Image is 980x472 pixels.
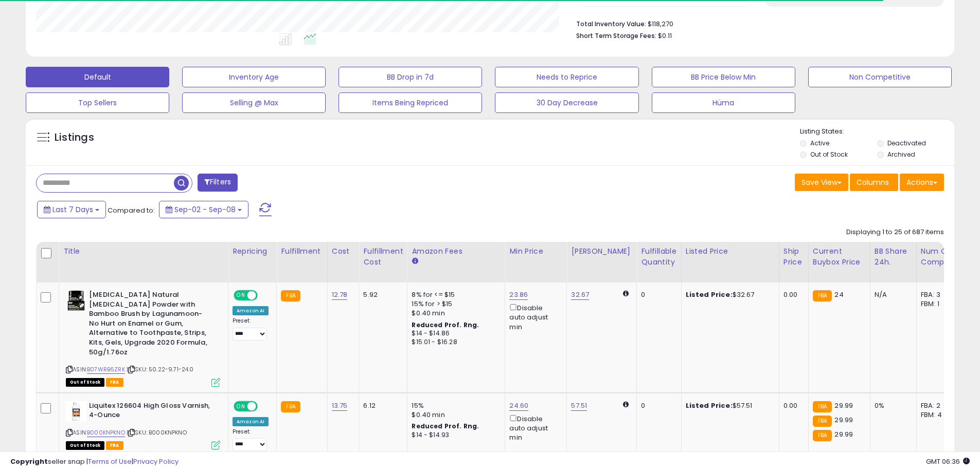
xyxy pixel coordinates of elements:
b: [MEDICAL_DATA] Natural [MEDICAL_DATA] Powder with Bamboo Brush by Lagunamoon- No Hurt on Enamel o... [89,290,214,360]
div: Disable auto adjust min [509,413,559,443]
div: 0 [641,290,673,299]
b: Liquitex 126604 High Gloss Varnish, 4-Ounce [89,401,214,423]
div: 0.00 [783,290,800,299]
a: 57.51 [571,401,587,411]
a: 24.60 [509,401,528,411]
span: 2025-09-16 06:36 GMT [926,457,970,466]
b: Short Term Storage Fees: [576,31,656,40]
span: $0.11 [658,31,672,41]
div: 5.92 [363,290,399,299]
small: FBA [281,290,300,301]
span: All listings that are currently out of stock and unavailable for purchase on Amazon [66,441,104,450]
div: $32.67 [686,290,771,299]
button: BB Price Below Min [652,67,795,87]
button: Inventory Age [182,67,326,87]
b: Reduced Prof. Rng. [412,320,479,329]
div: Amazon AI [233,306,269,315]
div: ASIN: [66,401,220,449]
div: ASIN: [66,290,220,386]
label: Archived [887,150,915,159]
strong: Copyright [10,457,48,466]
div: Fulfillment Cost [363,246,403,268]
div: Displaying 1 to 25 of 687 items [846,228,944,237]
div: Repricing [233,246,272,257]
button: Items Being Repriced [338,92,482,113]
button: Selling @ Max [182,92,326,113]
label: Active [810,139,829,147]
div: $0.40 min [412,309,497,318]
button: Filters [198,174,238,192]
button: Sep-02 - Sep-08 [159,201,248,218]
label: Out of Stock [810,150,848,159]
span: 29.99 [834,401,853,410]
span: 29.99 [834,429,853,439]
div: Title [63,246,224,257]
div: $15.01 - $16.28 [412,338,497,347]
button: Last 7 Days [37,201,106,218]
button: Save View [795,174,848,191]
div: FBM: 4 [921,410,955,420]
span: OFF [256,291,273,300]
a: 13.75 [332,401,348,411]
div: BB Share 24h. [875,246,912,268]
div: 0 [641,401,673,410]
a: B000KNPKNO [87,428,125,437]
div: Ship Price [783,246,804,268]
button: 30 Day Decrease [495,92,638,113]
b: Total Inventory Value: [576,20,646,28]
div: $14 - $14.93 [412,431,497,440]
div: 15% [412,401,497,410]
div: N/A [875,290,908,299]
div: $0.40 min [412,410,497,420]
button: Actions [900,174,944,191]
span: Sep-02 - Sep-08 [174,204,236,215]
div: Num of Comp. [921,246,958,268]
img: 513pwv2ndEL._SL40_.jpg [66,290,86,311]
div: [PERSON_NAME] [571,246,632,257]
div: FBM: 1 [921,299,955,309]
b: Reduced Prof. Rng. [412,422,479,430]
button: Top Sellers [26,92,169,113]
a: 32.67 [571,290,589,300]
div: 8% for <= $15 [412,290,497,299]
small: FBA [813,416,832,427]
div: 0% [875,401,908,410]
small: FBA [813,290,832,301]
div: FBA: 3 [921,290,955,299]
div: Amazon Fees [412,246,501,257]
small: Amazon Fees. [412,257,418,266]
b: Listed Price: [686,290,733,299]
span: ON [235,402,247,410]
span: Last 7 Days [52,204,93,215]
div: Fulfillment [281,246,323,257]
div: Disable auto adjust min [509,302,559,332]
button: Columns [850,174,898,191]
small: FBA [813,401,832,412]
b: Listed Price: [686,401,733,410]
a: Privacy Policy [133,457,179,466]
li: $118,270 [576,17,936,29]
div: seller snap | | [10,457,179,467]
div: $14 - $14.86 [412,329,497,338]
p: Listing States: [800,127,954,137]
div: Preset: [233,317,269,341]
span: Columns [857,177,889,187]
div: Min Price [509,246,562,257]
button: Default [26,67,169,87]
button: Non Competitive [808,67,952,87]
label: Deactivated [887,139,926,147]
span: ON [235,291,247,300]
a: 23.86 [509,290,528,300]
button: BB Drop in 7d [338,67,482,87]
span: OFF [256,402,273,410]
span: | SKU: 50.22-9.71-24.0 [127,365,194,373]
span: Compared to: [108,205,155,215]
div: 6.12 [363,401,399,410]
div: Listed Price [686,246,775,257]
div: Current Buybox Price [813,246,866,268]
div: Preset: [233,428,269,451]
div: Amazon AI [233,417,269,426]
div: 0.00 [783,401,800,410]
small: FBA [281,401,300,412]
div: FBA: 2 [921,401,955,410]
